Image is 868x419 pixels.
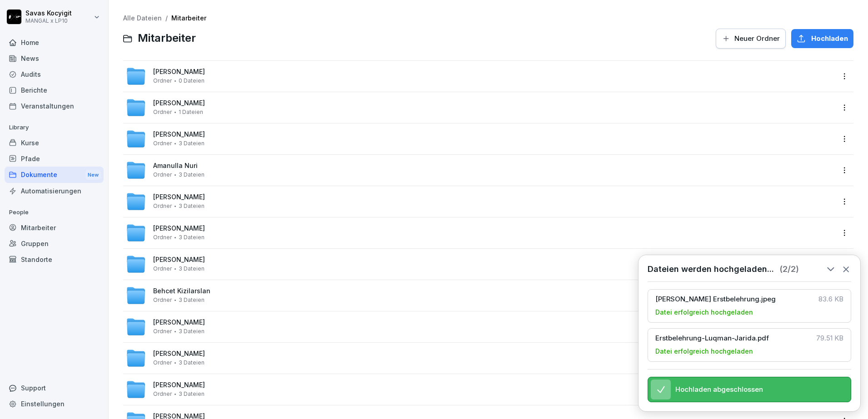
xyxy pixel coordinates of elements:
[179,140,205,147] span: 3 Dateien
[179,234,205,241] span: 3 Dateien
[5,35,104,50] a: Home
[5,50,104,66] a: News
[5,66,104,82] a: Audits
[5,98,104,114] a: Veranstaltungen
[5,183,104,199] a: Automatisierungen
[5,380,104,396] div: Support
[153,140,172,147] span: Ordner
[818,295,843,303] span: 83.6 KB
[126,286,834,306] a: Behcet KizilarslanOrdner3 Dateien
[153,193,205,201] span: [PERSON_NAME]
[734,34,780,44] span: Neuer Ordner
[5,151,104,167] a: Pfade
[126,98,834,118] a: [PERSON_NAME]Ordner1 Dateien
[655,347,753,356] span: Datei erfolgreich hochgeladen
[138,32,196,45] span: Mitarbeiter
[126,317,834,337] a: [PERSON_NAME]Ordner3 Dateien
[179,391,205,397] span: 3 Dateien
[153,256,205,264] span: [PERSON_NAME]
[5,220,104,236] a: Mitarbeiter
[25,10,72,17] p: Savas Kocyigit
[153,68,205,76] span: [PERSON_NAME]
[791,29,853,48] button: Hochladen
[126,129,834,149] a: [PERSON_NAME]Ordner3 Dateien
[153,381,205,389] span: [PERSON_NAME]
[126,223,834,243] a: [PERSON_NAME]Ordner3 Dateien
[153,360,172,366] span: Ordner
[5,236,104,251] a: Gruppen
[153,162,198,170] span: Amanulla Nuri
[5,120,104,135] p: Library
[126,380,834,399] a: [PERSON_NAME]Ordner3 Dateien
[153,172,172,178] span: Ordner
[655,295,813,303] span: [PERSON_NAME] Erstbelehrung.jpeg
[123,14,162,22] a: Alle Dateien
[5,135,104,151] a: Kurse
[165,15,168,22] span: /
[153,350,205,358] span: [PERSON_NAME]
[153,328,172,335] span: Ordner
[126,192,834,212] a: [PERSON_NAME]Ordner3 Dateien
[5,205,104,220] p: People
[179,109,203,115] span: 1 Dateien
[655,308,753,317] span: Datei erfolgreich hochgeladen
[153,297,172,303] span: Ordner
[179,328,205,335] span: 3 Dateien
[179,297,205,303] span: 3 Dateien
[179,78,205,84] span: 0 Dateien
[5,167,104,183] div: Dokumente
[126,66,834,86] a: [PERSON_NAME]Ordner0 Dateien
[153,287,210,295] span: Behcet Kizilarslan
[5,167,104,183] a: DokumenteNew
[153,266,172,272] span: Ordner
[5,396,104,412] a: Einstellungen
[655,334,811,342] span: Erstbelehrung-Luqman-Jarida.pdf
[779,264,799,274] span: ( 2 / 2 )
[179,203,205,209] span: 3 Dateien
[153,391,172,397] span: Ordner
[179,172,205,178] span: 3 Dateien
[126,254,834,274] a: [PERSON_NAME]Ordner3 Dateien
[675,385,763,394] span: Hochladen abgeschlossen
[153,131,205,138] span: [PERSON_NAME]
[126,160,834,180] a: Amanulla NuriOrdner3 Dateien
[126,348,834,368] a: [PERSON_NAME]Ordner3 Dateien
[25,18,72,24] p: MANGAL x LP10
[811,34,848,44] span: Hochladen
[179,360,205,366] span: 3 Dateien
[648,264,774,274] span: Dateien werden hochgeladen...
[179,266,205,272] span: 3 Dateien
[153,319,205,326] span: [PERSON_NAME]
[716,29,786,49] button: Neuer Ordner
[153,203,172,209] span: Ordner
[85,170,101,180] div: New
[153,109,172,115] span: Ordner
[5,82,104,98] a: Berichte
[5,251,104,267] a: Standorte
[153,234,172,241] span: Ordner
[171,14,206,22] a: Mitarbeiter
[153,78,172,84] span: Ordner
[153,225,205,232] span: [PERSON_NAME]
[816,334,843,342] span: 79.51 KB
[153,99,205,107] span: [PERSON_NAME]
